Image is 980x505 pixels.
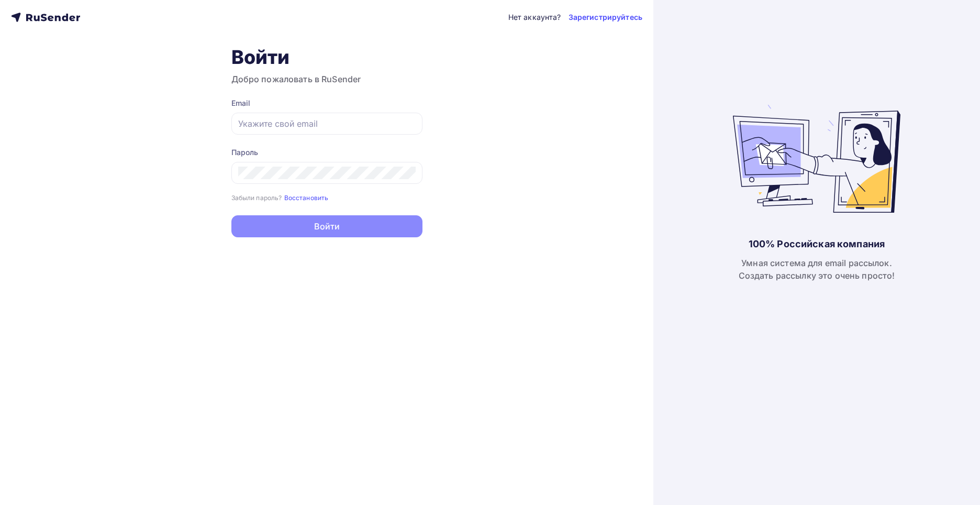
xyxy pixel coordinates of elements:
small: Забыли пароль? [231,194,282,202]
div: 100% Российская компания [749,238,885,250]
h3: Добро пожаловать в RuSender [231,73,422,85]
small: Восстановить [284,194,329,202]
h1: Войти [231,46,422,69]
a: Восстановить [284,193,329,202]
div: Пароль [231,147,422,158]
div: Нет аккаунта? [508,12,561,23]
a: Зарегистрируйтесь [569,12,642,23]
button: Войти [231,215,422,237]
div: Умная система для email рассылок. Создать рассылку это очень просто! [739,257,895,282]
div: Email [231,98,422,108]
input: Укажите свой email [238,117,416,130]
